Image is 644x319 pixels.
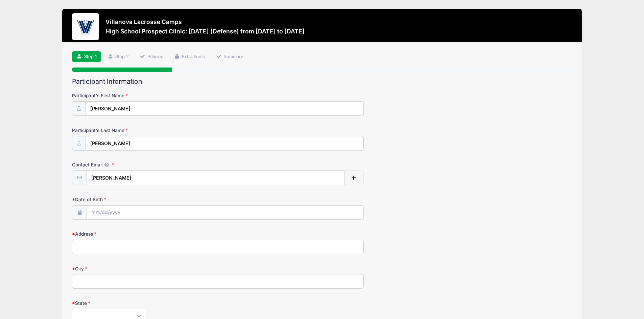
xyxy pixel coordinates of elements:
a: Step 1 [72,51,101,62]
label: Participant's Last Name [72,127,239,134]
input: Participant's First Name [86,101,364,116]
input: mm/dd/yyyy [87,205,364,220]
label: Address [72,231,239,237]
label: Contact Email [72,161,239,168]
a: Extra Items [170,51,210,62]
h3: Villanova Lacrosse Camps [105,18,305,25]
input: Participant's Last Name [86,136,364,151]
a: Summary [212,51,247,62]
h2: Participant Information [72,78,572,85]
a: Step 2 [103,51,133,62]
label: City [72,265,239,272]
h3: High School Prospect Clinic: [DATE] (Defense) from [DATE] to [DATE] [105,28,305,35]
label: State [72,300,239,307]
a: Policies [135,51,168,62]
input: email@email.com [87,170,344,185]
label: Date of Birth [72,196,239,203]
label: Participant's First Name [72,92,239,99]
